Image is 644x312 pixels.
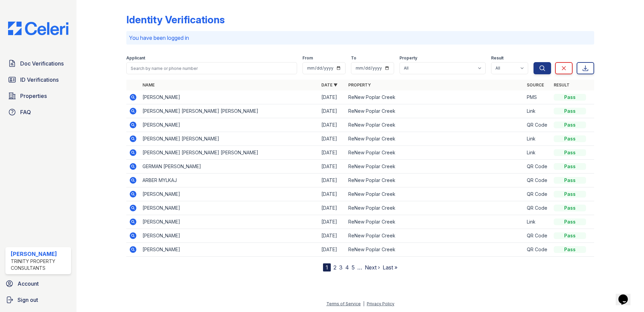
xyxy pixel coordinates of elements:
[524,90,551,104] td: PMS
[140,201,319,215] td: [PERSON_NAME]
[491,55,504,61] label: Result
[554,149,586,156] div: Pass
[554,122,586,128] div: Pass
[346,215,524,229] td: ReNew Poplar Creek
[554,108,586,114] div: Pass
[346,146,524,160] td: ReNew Poplar Creek
[383,264,397,271] a: Last »
[319,104,346,118] td: [DATE]
[346,118,524,132] td: ReNew Poplar Creek
[367,301,394,306] a: Privacy Policy
[339,264,343,271] a: 3
[357,263,362,271] span: …
[11,258,68,271] div: Trinity Property Consultants
[352,264,355,271] a: 5
[346,174,524,187] td: ReNew Poplar Creek
[126,55,145,61] label: Applicant
[319,243,346,257] td: [DATE]
[527,82,544,87] a: Source
[524,146,551,160] td: Link
[554,246,586,253] div: Pass
[319,118,346,132] td: [DATE]
[524,187,551,201] td: QR Code
[126,62,297,74] input: Search by name or phone number
[554,232,586,239] div: Pass
[346,201,524,215] td: ReNew Poplar Creek
[3,293,74,307] a: Sign out
[140,90,319,104] td: [PERSON_NAME]
[524,215,551,229] td: Link
[20,108,31,116] span: FAQ
[348,82,371,87] a: Property
[616,285,637,305] iframe: chat widget
[554,177,586,184] div: Pass
[319,215,346,229] td: [DATE]
[319,146,346,160] td: [DATE]
[319,229,346,243] td: [DATE]
[5,57,71,70] a: Doc Verifications
[11,250,68,258] div: [PERSON_NAME]
[20,92,47,100] span: Properties
[20,76,59,84] span: ID Verifications
[554,218,586,225] div: Pass
[524,132,551,146] td: Link
[140,229,319,243] td: [PERSON_NAME]
[524,174,551,187] td: QR Code
[323,263,331,271] div: 1
[140,146,319,160] td: [PERSON_NAME] [PERSON_NAME] [PERSON_NAME]
[140,174,319,187] td: ARBER MYLKAJ
[554,191,586,198] div: Pass
[399,55,417,61] label: Property
[319,174,346,187] td: [DATE]
[345,264,349,271] a: 4
[129,34,591,42] p: You have been logged in
[346,160,524,174] td: ReNew Poplar Creek
[321,82,337,87] a: Date ▼
[554,163,586,170] div: Pass
[126,14,225,26] div: Identity Verifications
[333,264,336,271] a: 2
[554,205,586,211] div: Pass
[18,280,39,288] span: Account
[554,94,586,101] div: Pass
[363,301,364,306] div: |
[142,82,155,87] a: Name
[346,229,524,243] td: ReNew Poplar Creek
[5,89,71,103] a: Properties
[524,229,551,243] td: QR Code
[351,55,356,61] label: To
[346,90,524,104] td: ReNew Poplar Creek
[326,301,361,306] a: Terms of Service
[140,215,319,229] td: [PERSON_NAME]
[554,135,586,142] div: Pass
[319,132,346,146] td: [DATE]
[20,59,64,68] span: Doc Verifications
[3,22,74,35] img: CE_Logo_Blue-a8612792a0a2168367f1c8372b55b34899dd931a85d93a1a3d3e32e68fde9ad4.png
[524,243,551,257] td: QR Code
[524,160,551,174] td: QR Code
[346,132,524,146] td: ReNew Poplar Creek
[524,104,551,118] td: Link
[140,187,319,201] td: [PERSON_NAME]
[554,82,570,87] a: Result
[319,201,346,215] td: [DATE]
[319,160,346,174] td: [DATE]
[140,160,319,174] td: GERMAN [PERSON_NAME]
[346,243,524,257] td: ReNew Poplar Creek
[140,118,319,132] td: [PERSON_NAME]
[319,90,346,104] td: [DATE]
[365,264,380,271] a: Next ›
[319,187,346,201] td: [DATE]
[140,104,319,118] td: [PERSON_NAME] [PERSON_NAME] [PERSON_NAME]
[346,187,524,201] td: ReNew Poplar Creek
[524,201,551,215] td: QR Code
[3,277,74,290] a: Account
[5,105,71,119] a: FAQ
[302,55,313,61] label: From
[346,104,524,118] td: ReNew Poplar Creek
[524,118,551,132] td: QR Code
[5,73,71,86] a: ID Verifications
[140,243,319,257] td: [PERSON_NAME]
[18,296,38,304] span: Sign out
